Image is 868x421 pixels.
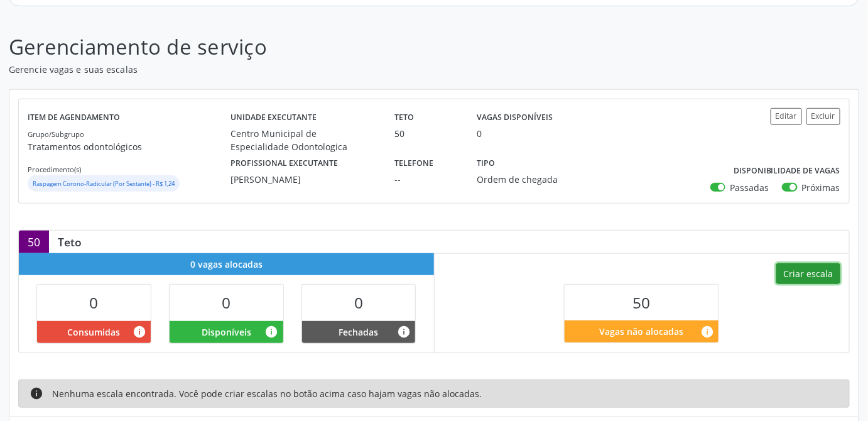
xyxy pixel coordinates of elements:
[633,292,651,313] span: 50
[222,292,231,313] span: 0
[339,325,379,339] span: Fechadas
[806,108,840,125] button: Excluir
[397,325,411,339] i: Vagas alocadas e sem marcações associadas que tiveram sua disponibilidade fechada
[477,153,495,173] label: Tipo
[477,108,553,128] label: Vagas disponíveis
[700,325,714,339] i: Quantidade de vagas restantes do teto de vagas
[33,180,175,188] small: Raspagem Corono-Radicular (Por Sextante) - R$ 1,24
[89,292,98,313] span: 0
[600,325,684,338] span: Vagas não alocadas
[231,153,339,173] label: Profissional executante
[771,108,802,125] button: Editar
[28,165,81,174] small: Procedimento(s)
[19,253,434,275] div: 0 vagas alocadas
[776,263,840,285] button: Criar escala
[133,325,146,339] i: Vagas alocadas que possuem marcações associadas
[730,181,769,194] label: Passadas
[231,108,317,128] label: Unidade executante
[67,325,120,339] span: Consumidas
[28,108,120,128] label: Item de agendamento
[9,63,604,76] p: Gerencie vagas e suas escalas
[354,292,363,313] span: 0
[477,173,582,186] div: Ordem de chegada
[394,127,458,140] div: 50
[231,173,377,186] div: [PERSON_NAME]
[202,325,251,339] span: Disponíveis
[265,325,279,339] i: Vagas alocadas e sem marcações associadas
[734,161,840,181] label: Disponibilidade de vagas
[18,380,850,408] div: Nenhuma escala encontrada. Você pode criar escalas no botão acima caso hajam vagas não alocadas.
[477,127,482,140] div: 0
[9,31,604,63] p: Gerenciamento de serviço
[231,127,377,153] div: Centro Municipal de Especialidade Odontologica
[394,173,458,186] div: --
[802,181,840,194] label: Próximas
[28,129,84,139] small: Grupo/Subgrupo
[394,153,433,173] label: Telefone
[49,235,90,249] div: Teto
[28,140,231,153] p: Tratamentos odontológicos
[394,108,414,128] label: Teto
[19,231,49,253] div: 50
